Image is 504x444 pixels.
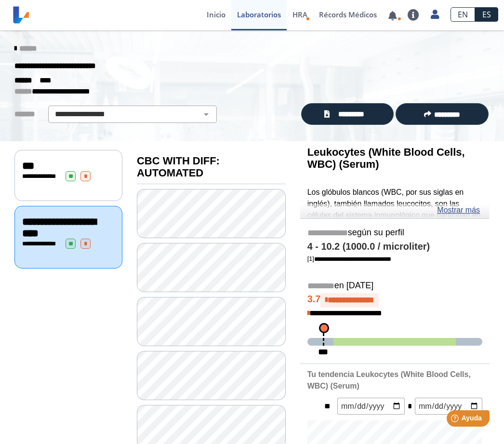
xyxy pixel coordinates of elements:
[337,398,405,415] input: mm/dd/yyyy
[307,255,391,262] a: [1]
[307,281,482,292] h5: en [DATE]
[137,155,220,179] b: CBC WITH DIFF: AUTOMATED
[307,187,482,394] p: Los glóbulos blancos (WBC, por sus siglas en inglés), también llamados leucocitos, son las célula...
[292,10,307,19] span: HRA
[418,406,493,433] iframe: Help widget launcher
[415,398,482,415] input: mm/dd/yyyy
[475,7,498,22] a: ES
[307,241,482,253] h4: 4 - 10.2 (1000.0 / microliter)
[451,7,475,22] a: EN
[307,293,482,308] h4: 3.7
[307,146,465,170] b: Leukocytes (White Blood Cells, WBC) (Serum)
[307,228,482,239] h5: según su perfil
[307,370,471,390] b: Tu tendencia Leukocytes (White Blood Cells, WBC) (Serum)
[437,204,480,216] a: Mostrar más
